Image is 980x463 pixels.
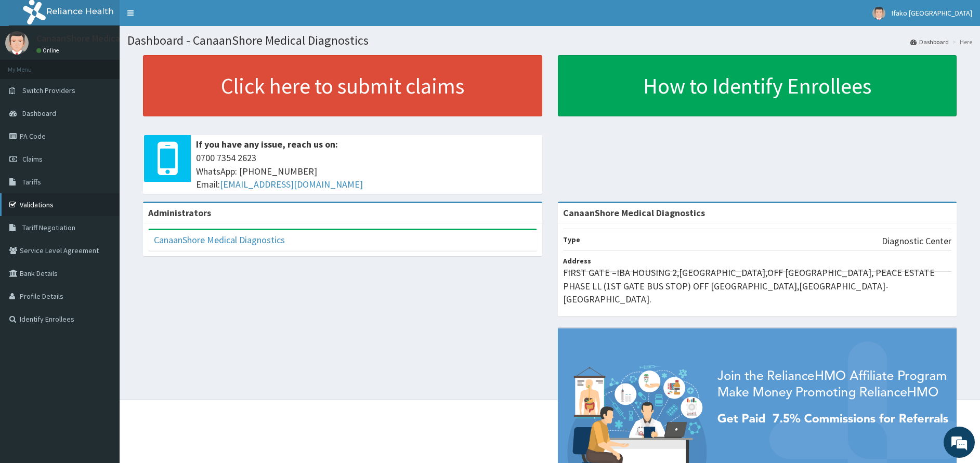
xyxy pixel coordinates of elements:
span: 0700 7354 2623 WhatsApp: [PHONE_NUMBER] Email: [196,151,537,191]
span: Switch Providers [22,86,75,95]
b: Type [563,235,580,244]
b: Address [563,256,591,266]
h1: Dashboard - CanaanShore Medical Diagnostics [127,34,972,47]
span: Claims [22,154,43,164]
p: Diagnostic Center [882,234,951,248]
b: If you have any issue, reach us on: [196,138,338,150]
span: Tariffs [22,177,41,187]
a: [EMAIL_ADDRESS][DOMAIN_NAME] [220,178,363,190]
p: FIRST GATE –IBA HOUSING 2,[GEOGRAPHIC_DATA],OFF [GEOGRAPHIC_DATA], PEACE ESTATE PHASE LL (1ST GAT... [563,266,952,306]
a: CanaanShore Medical Diagnostics [154,234,285,246]
img: User Image [5,31,29,55]
a: Online [36,47,61,54]
b: Administrators [148,207,211,219]
img: User Image [872,7,885,20]
li: Here [950,37,972,46]
a: How to Identify Enrollees [558,55,957,116]
span: Dashboard [22,109,56,118]
a: Click here to submit claims [143,55,542,116]
p: CanaanShore Medical Diagnostics [36,34,172,43]
span: Tariff Negotiation [22,223,75,232]
a: Dashboard [910,37,949,46]
span: Ifako [GEOGRAPHIC_DATA] [892,8,972,18]
strong: CanaanShore Medical Diagnostics [563,207,705,219]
